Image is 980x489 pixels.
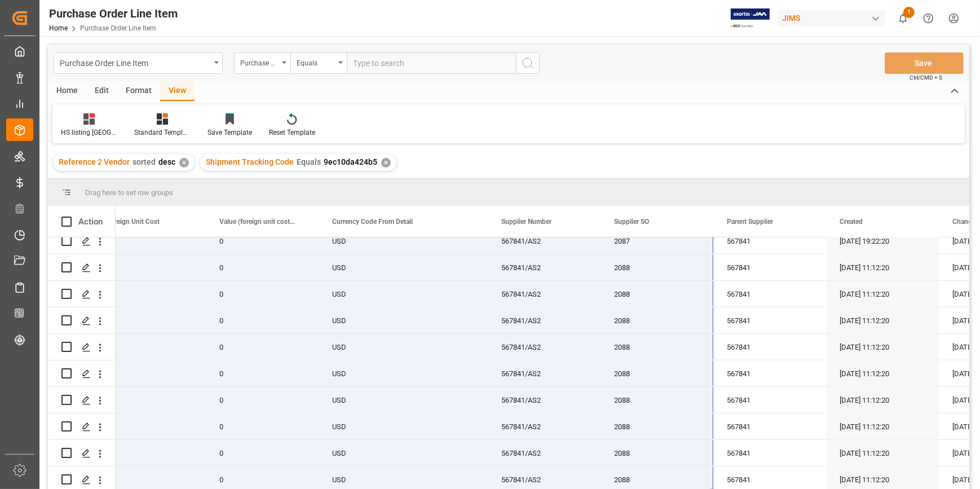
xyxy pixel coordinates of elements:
[916,6,941,31] button: Help Center
[319,254,488,280] div: USD
[488,307,601,333] div: 567841/AS2
[826,440,939,466] div: [DATE] 11:12:20
[516,52,540,74] button: search button
[826,387,939,413] div: [DATE] 11:12:20
[290,52,347,74] button: open menu
[297,157,321,166] span: Equals
[107,218,160,226] span: Foreign Unit Cost
[601,228,713,254] div: 2087
[910,73,942,82] span: Ctrl/CMD + S
[49,5,178,22] div: Purchase Order Line Item
[60,55,210,69] div: Purchase Order Line Item
[93,334,206,360] div: 0
[158,157,175,166] span: desc
[840,218,863,226] span: Created
[48,281,116,307] div: Press SPACE to select this row.
[48,440,116,466] div: Press SPACE to select this row.
[206,254,319,280] div: 0
[778,10,886,27] div: JIMS
[93,360,206,386] div: 0
[319,334,488,360] div: USD
[206,228,319,254] div: 0
[319,281,488,307] div: USD
[93,387,206,413] div: 0
[713,228,826,254] div: 567841
[206,387,319,413] div: 0
[501,218,551,226] span: Supplier Number
[826,360,939,386] div: [DATE] 11:12:20
[488,228,601,254] div: 567841/AS2
[601,254,713,280] div: 2088
[93,307,206,333] div: 0
[206,334,319,360] div: 0
[713,334,826,360] div: 567841
[826,281,939,307] div: [DATE] 11:12:20
[903,7,915,18] span: 1
[86,82,117,101] div: Edit
[713,307,826,333] div: 567841
[48,307,116,334] div: Press SPACE to select this row.
[713,360,826,386] div: 567841
[713,413,826,439] div: 567841
[885,52,964,74] button: Save
[727,218,773,226] span: Parent Supplier
[319,440,488,466] div: USD
[133,157,156,166] span: sorted
[713,281,826,307] div: 567841
[381,158,391,168] div: ✕
[488,254,601,280] div: 567841/AS2
[93,228,206,254] div: 0
[488,360,601,386] div: 567841/AS2
[206,413,319,439] div: 0
[160,82,195,101] div: View
[48,387,116,413] div: Press SPACE to select this row.
[488,440,601,466] div: 567841/AS2
[206,307,319,333] div: 0
[319,413,488,439] div: USD
[826,254,939,280] div: [DATE] 11:12:20
[206,157,294,166] span: Shipment Tracking Code
[48,413,116,440] div: Press SPACE to select this row.
[601,387,713,413] div: 2088
[890,6,916,31] button: show 1 new notifications
[61,127,117,138] div: HS listing [GEOGRAPHIC_DATA]
[601,334,713,360] div: 2088
[59,157,130,166] span: Reference 2 Vendor
[826,334,939,360] div: [DATE] 11:12:20
[601,440,713,466] div: 2088
[826,307,939,333] div: [DATE] 11:12:20
[54,52,223,74] button: open menu
[48,82,86,101] div: Home
[93,440,206,466] div: 0
[731,8,770,28] img: Exertis%20JAM%20-%20Email%20Logo.jpg_1722504956.jpg
[134,127,191,138] div: Standard Templates
[488,334,601,360] div: 567841/AS2
[297,55,335,68] div: Equals
[85,188,173,197] span: Drag here to set row groups
[601,307,713,333] div: 2088
[713,440,826,466] div: 567841
[206,440,319,466] div: 0
[117,82,160,101] div: Format
[488,281,601,307] div: 567841/AS2
[826,413,939,439] div: [DATE] 11:12:20
[49,24,68,32] a: Home
[488,387,601,413] div: 567841/AS2
[269,127,315,138] div: Reset Template
[713,254,826,280] div: 567841
[93,281,206,307] div: 0
[78,217,103,227] div: Action
[319,307,488,333] div: USD
[826,228,939,254] div: [DATE] 19:22:20
[319,228,488,254] div: USD
[324,157,377,166] span: 9ec10da424b5
[488,413,601,439] div: 567841/AS2
[206,281,319,307] div: 0
[347,52,516,74] input: Type to search
[319,360,488,386] div: USD
[234,52,290,74] button: open menu
[778,7,890,29] button: JIMS
[601,360,713,386] div: 2088
[48,334,116,360] div: Press SPACE to select this row.
[240,55,279,68] div: Purchase Order Number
